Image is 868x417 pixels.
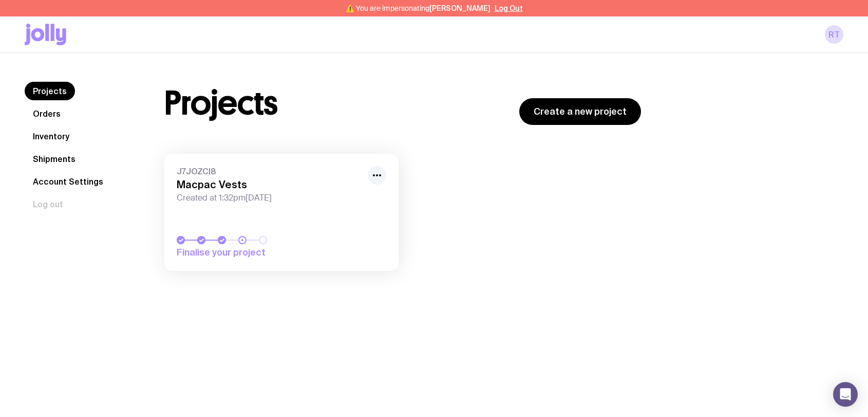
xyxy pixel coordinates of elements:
button: Log Out [495,4,523,12]
a: Inventory [25,127,78,146]
a: Account Settings [25,172,111,191]
h1: Projects [164,87,278,120]
a: Shipments [25,150,84,168]
span: J7JOZCI8 [177,166,362,176]
span: Finalise your project [177,246,320,259]
a: Create a new project [519,98,641,125]
a: RT [825,25,843,44]
div: Open Intercom Messenger [833,382,858,407]
a: Orders [25,104,69,123]
h3: Macpac Vests [177,178,362,191]
span: [PERSON_NAME] [429,4,490,12]
span: Created at 1:32pm[DATE] [177,193,362,203]
button: Log out [25,195,71,213]
a: Projects [25,82,75,100]
span: ⚠️ You are impersonating [346,4,490,12]
a: J7JOZCI8Macpac VestsCreated at 1:32pm[DATE]Finalise your project [164,154,399,271]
